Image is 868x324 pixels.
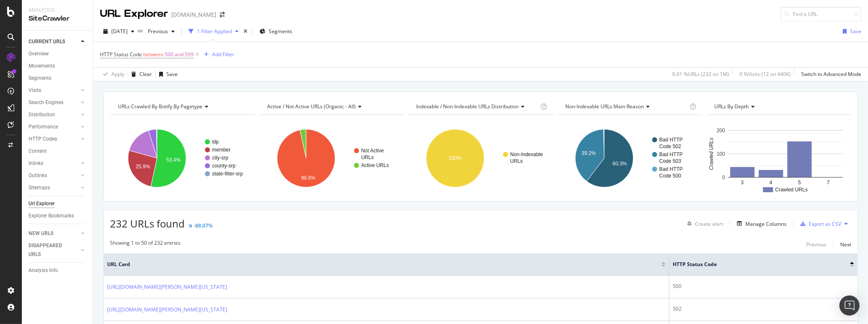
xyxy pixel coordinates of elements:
div: URL Explorer [100,7,168,21]
a: DISAPPEARED URLS [29,241,79,259]
text: Not Active [361,148,384,154]
text: 7 [827,180,830,186]
h4: Active / Not Active URLs [265,100,396,113]
span: URLs Crawled By Botify By pagetype [118,103,202,110]
text: city-srp [212,155,228,161]
div: Inlinks [29,159,43,168]
a: [URL][DOMAIN_NAME][PERSON_NAME][US_STATE] [107,283,227,291]
text: 60.3% [613,161,627,167]
a: [URL][DOMAIN_NAME][PERSON_NAME][US_STATE] [107,306,227,314]
div: Next [840,241,851,248]
div: Analysis Info [29,266,58,275]
span: between [143,51,163,58]
div: Movements [29,62,55,71]
button: Clear [128,68,152,81]
div: Outlinks [29,171,47,180]
div: Content [29,147,47,156]
span: Active / Not Active URLs (organic - all) [267,103,356,110]
button: Add Filter [201,50,234,60]
a: Distribution [29,110,79,119]
div: Showing 1 to 50 of 232 entries [110,239,181,249]
button: Segments [256,25,296,38]
text: URLs [361,154,374,160]
span: HTTP Status Code [100,51,142,58]
a: Search Engines [29,98,79,107]
div: Visits [29,86,41,95]
button: Create alert [684,217,723,230]
div: DISAPPEARED URLS [29,241,71,259]
text: 3 [741,180,744,186]
text: 100 [717,151,725,157]
h4: URLs by Depth [713,100,844,113]
a: Outlinks [29,171,79,180]
svg: A chart. [557,122,701,195]
text: Code 502 [659,144,681,149]
text: Code 500 [659,173,681,179]
span: 2025 Sep. 22nd [111,28,128,35]
text: Bad HTTP [659,166,683,172]
div: A chart. [408,122,552,195]
h4: Non-Indexable URLs Main Reason [564,100,688,113]
text: Non-Indexable [510,152,543,157]
div: Save [850,28,861,35]
text: Active URLs [361,162,389,168]
a: Movements [29,62,87,71]
div: Distribution [29,110,55,119]
svg: A chart. [706,122,850,195]
div: times [242,27,249,36]
span: Non-Indexable URLs Main Reason [565,103,644,110]
span: Indexable / Non-Indexable URLs distribution [416,103,519,110]
div: arrow-right-arrow-left [220,12,225,18]
text: URLs [510,158,523,164]
div: SiteCrawler [29,14,86,24]
a: Sitemaps [29,183,79,192]
div: Analytics [29,7,86,14]
button: Apply [100,68,124,81]
button: Export as CSV [797,217,841,230]
svg: A chart. [259,122,403,195]
div: Explorer Bookmarks [29,212,74,220]
button: Save [156,68,178,81]
div: Add Filter [212,51,234,58]
div: Performance [29,123,58,131]
text: 96.6% [301,175,315,181]
div: Previous [806,241,826,248]
h4: URLs Crawled By Botify By pagetype [116,100,247,113]
text: 4 [770,180,773,186]
a: Inlinks [29,159,79,168]
div: -88.07% [194,222,212,229]
text: 100% [449,155,462,161]
div: 0 % Visits ( 12 on 440K ) [740,71,791,78]
a: Performance [29,123,79,131]
text: Bad HTTP [659,152,683,157]
span: Previous [144,28,168,35]
button: Switch to Advanced Mode [798,68,861,81]
text: 53.4% [166,157,181,163]
h4: Indexable / Non-Indexable URLs Distribution [414,100,539,113]
div: Export as CSV [809,220,841,227]
a: HTTP Codes [29,135,79,144]
div: 502 [673,305,854,313]
div: Switch to Advanced Mode [801,71,861,78]
button: [DATE] [100,25,138,38]
text: 25.9% [136,164,150,170]
div: 500 [673,282,854,290]
div: Apply [111,71,124,78]
span: URLs by Depth [714,103,749,110]
a: Analysis Info [29,266,87,275]
div: Url Explorer [29,199,55,208]
svg: A chart. [110,122,254,195]
text: 0 [722,175,725,180]
a: Content [29,147,87,156]
div: Manage Columns [745,220,787,227]
span: Segments [269,28,292,35]
div: Segments [29,74,51,83]
span: URL Card [107,261,659,268]
text: state-filter-srp [212,171,243,177]
div: 0.01 % URLs ( 232 on 1M ) [672,71,729,78]
span: 232 URLs found [110,217,185,230]
a: Segments [29,74,87,83]
a: NEW URLS [29,229,79,238]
